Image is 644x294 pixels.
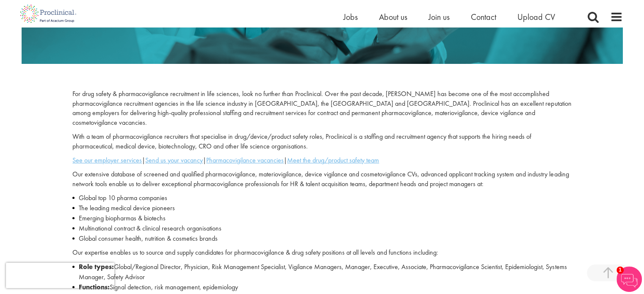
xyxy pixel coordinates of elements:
[72,156,571,165] p: | | |
[616,267,624,274] span: 1
[72,132,571,151] p: With a team of pharmacovigilance recruiters that specialise in drug/device/product safety roles, ...
[6,263,114,288] iframe: reCAPTCHA
[72,234,571,244] li: Global consumer health, nutrition & cosmetics brands
[72,203,571,213] li: The leading medical device pioneers
[72,156,142,165] a: See our employer services
[471,11,496,22] a: Contact
[145,156,203,165] a: Send us your vacancy
[206,156,284,165] a: Pharmacovigilance vacancies
[616,267,642,292] img: Chatbot
[72,193,571,203] li: Global top 10 pharma companies
[72,170,571,189] p: Our extensive database of screened and qualified pharmacovigilance, materiovigilance, device vigi...
[72,282,571,292] li: Signal detection, risk management, epidemiology
[72,223,571,234] li: Multinational contract & clinical research organisations
[517,11,555,22] a: Upload CV
[343,11,358,22] a: Jobs
[72,262,571,282] li: Global/Regional Director, Physician, Risk Management Specialist, Vigilance Managers, Manager, Exe...
[72,248,571,258] p: Our expertise enables us to source and supply candidates for pharmacovigilance & drug safety posi...
[72,213,571,223] li: Emerging biopharmas & biotechs
[379,11,407,22] a: About us
[428,11,450,22] a: Join us
[72,89,571,128] p: For drug safety & pharmacovigilance recruitment in life sciences, look no further than Proclinica...
[287,156,379,165] a: Meet the drug/product safety team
